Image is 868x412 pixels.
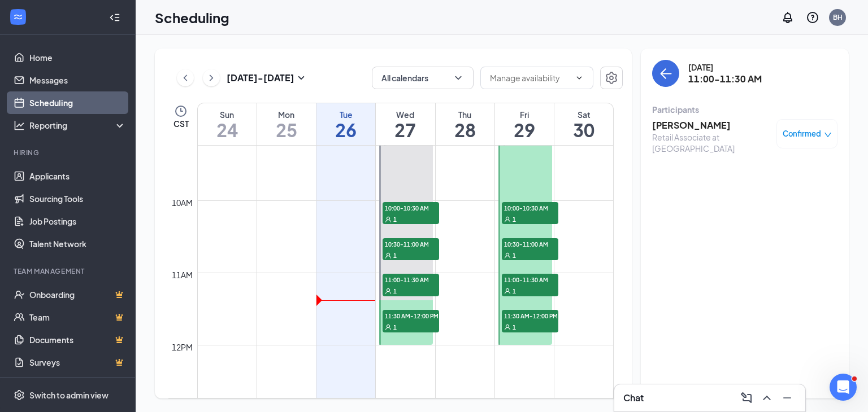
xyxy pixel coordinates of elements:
[376,109,435,120] div: Wed
[29,328,126,351] a: DocumentsCrown
[29,233,126,255] a: Talent Network
[173,118,189,129] span: CST
[14,120,25,131] svg: Analysis
[490,72,570,84] input: Manage availability
[383,202,439,213] span: 10:00-10:30 AM
[495,120,554,139] h1: 29
[29,46,126,69] a: Home
[385,324,392,331] svg: User
[652,119,771,132] h3: [PERSON_NAME]
[29,351,126,374] a: SurveysCrown
[652,104,837,115] div: Participants
[740,391,753,405] svg: ComposeMessage
[198,103,257,145] a: August 24, 2025
[781,11,795,24] svg: Notifications
[783,128,821,139] span: Confirmed
[806,11,819,24] svg: QuestionInfo
[513,323,516,331] span: 1
[453,72,464,84] svg: ChevronDown
[513,252,516,260] span: 1
[504,252,511,259] svg: User
[29,165,126,187] a: Applicants
[688,73,762,85] h3: 11:00-11:30 AM
[198,109,257,120] div: Sun
[688,62,762,73] div: [DATE]
[29,187,126,210] a: Sourcing Tools
[109,12,120,23] svg: Collapse
[600,67,623,89] button: Settings
[29,120,127,131] div: Reporting
[29,306,126,328] a: TeamCrown
[495,103,554,145] a: August 29, 2025
[383,238,439,249] span: 10:30-11:00 AM
[833,12,843,22] div: BH
[504,324,511,331] svg: User
[206,71,217,85] svg: ChevronRight
[737,389,756,407] button: ComposeMessage
[502,274,558,285] span: 11:00-11:30 AM
[436,120,494,139] h1: 28
[385,288,392,295] svg: User
[29,283,126,306] a: OnboardingCrown
[575,73,584,82] svg: ChevronDown
[14,266,124,276] div: Team Management
[198,120,257,139] h1: 24
[170,341,195,353] div: 12pm
[383,310,439,321] span: 11:30 AM-12:00 PM
[14,389,25,401] svg: Settings
[203,69,220,86] button: ChevronRight
[257,103,316,145] a: August 25, 2025
[316,109,375,120] div: Tue
[29,210,126,233] a: Job Postings
[623,392,644,404] h3: Chat
[830,374,857,401] iframe: Intercom live chat
[393,287,397,295] span: 1
[170,196,195,209] div: 10am
[376,120,435,139] h1: 27
[778,389,796,407] button: Minimize
[502,238,558,249] span: 10:30-11:00 AM
[316,120,375,139] h1: 26
[180,71,191,85] svg: ChevronLeft
[780,391,794,405] svg: Minimize
[177,69,194,86] button: ChevronLeft
[436,103,494,145] a: August 28, 2025
[652,60,679,87] button: back-button
[257,109,316,120] div: Mon
[605,71,618,85] svg: Settings
[29,69,126,91] a: Messages
[504,288,511,295] svg: User
[554,120,613,139] h1: 30
[393,252,397,260] span: 1
[29,389,108,401] div: Switch to admin view
[227,72,294,84] h3: [DATE] - [DATE]
[12,11,24,23] svg: WorkstreamLogo
[393,323,397,331] span: 1
[294,71,308,85] svg: SmallChevronDown
[376,103,435,145] a: August 27, 2025
[170,269,195,281] div: 11am
[502,202,558,213] span: 10:00-10:30 AM
[29,91,126,114] a: Scheduling
[383,274,439,285] span: 11:00-11:30 AM
[385,252,392,259] svg: User
[14,148,124,157] div: Hiring
[372,67,474,89] button: All calendarsChevronDown
[513,287,516,295] span: 1
[393,216,397,223] span: 1
[760,391,774,405] svg: ChevronUp
[316,103,375,145] a: August 26, 2025
[155,8,229,27] h1: Scheduling
[257,120,316,139] h1: 25
[174,104,188,118] svg: Clock
[502,310,558,321] span: 11:30 AM-12:00 PM
[385,216,392,223] svg: User
[513,216,516,223] span: 1
[554,109,613,120] div: Sat
[652,132,771,154] div: Retail Associate at [GEOGRAPHIC_DATA]
[758,389,776,407] button: ChevronUp
[436,109,494,120] div: Thu
[495,109,554,120] div: Fri
[554,103,613,145] a: August 30, 2025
